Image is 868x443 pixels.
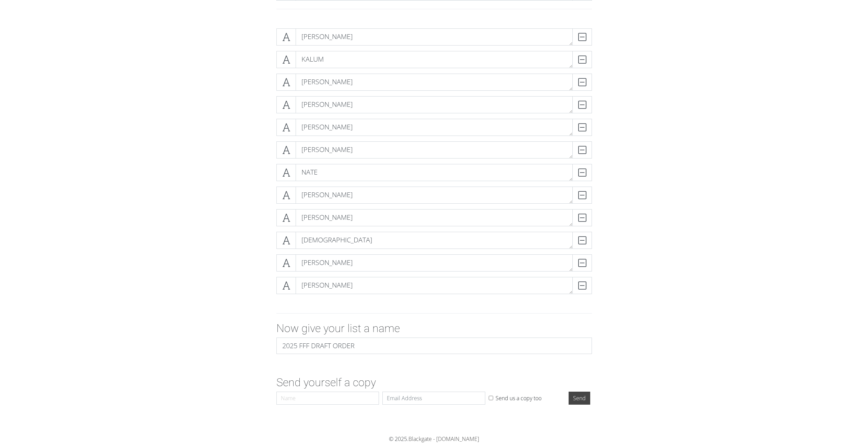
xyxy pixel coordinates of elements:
[276,322,592,335] h2: Now give your list a name
[382,392,485,405] input: Email Address
[496,394,542,402] label: Send us a copy too
[244,435,625,443] div: © 2025.
[569,392,590,405] input: Send
[276,392,379,405] input: Name
[408,435,479,443] a: Blackgate - [DOMAIN_NAME]
[276,376,592,389] h2: Send yourself a copy
[276,338,592,354] input: My amazing list...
